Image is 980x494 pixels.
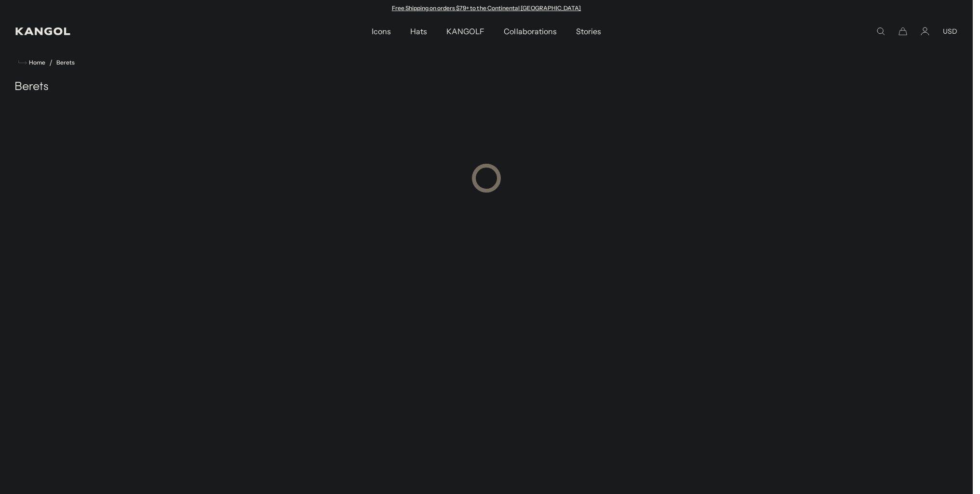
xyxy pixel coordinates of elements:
[437,17,494,45] a: KANGOLF
[387,5,586,13] slideshow-component: Announcement bar
[392,4,581,12] a: Free Shipping on orders $79+ to the Continental [GEOGRAPHIC_DATA]
[14,80,958,94] h1: Berets
[494,17,566,45] a: Collaborations
[446,17,484,45] span: KANGOLF
[876,27,885,36] summary: Search here
[362,17,401,45] a: Icons
[943,27,957,36] button: USD
[899,27,907,36] button: Cart
[387,5,586,13] div: Announcement
[372,17,391,45] span: Icons
[921,27,929,36] a: Account
[401,17,437,45] a: Hats
[410,17,427,45] span: Hats
[566,17,611,45] a: Stories
[56,59,75,66] a: Berets
[27,59,45,66] span: Home
[18,58,45,67] a: Home
[45,57,53,68] li: /
[504,17,556,45] span: Collaborations
[387,5,586,13] div: 1 of 2
[576,17,601,45] span: Stories
[15,27,246,35] a: Kangol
